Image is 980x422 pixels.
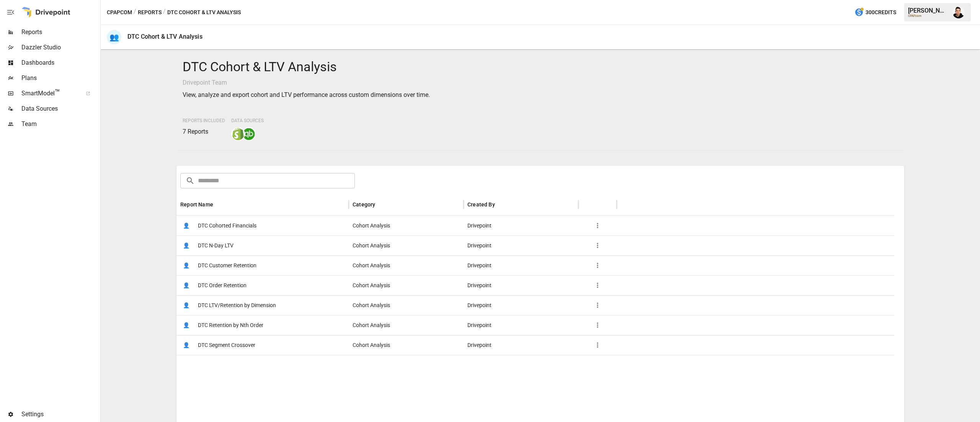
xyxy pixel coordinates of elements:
span: 👤 [180,299,192,311]
p: Drivepoint Team [183,78,898,87]
span: DTC Cohorted Financials [198,216,256,236]
span: Dashboards [21,58,99,67]
div: Cohort Analysis [349,255,464,275]
span: 👤 [180,319,192,331]
button: Reports [138,8,162,17]
div: Drivepoint [464,315,578,335]
span: 👤 [180,240,192,251]
div: CPAPcom [908,14,948,18]
span: 👤 [180,220,192,231]
div: Drivepoint [464,275,578,295]
div: 👥 [107,30,121,44]
button: Sort [214,199,225,210]
span: Reports Included [183,118,225,123]
span: SmartModel [21,89,77,98]
div: Cohort Analysis [349,236,464,255]
span: 300 Credits [866,8,896,17]
div: Category [353,201,375,208]
span: DTC Retention by Nth Order [198,316,263,335]
h4: DTC Cohort & LTV Analysis [183,59,898,75]
div: Drivepoint [464,335,578,355]
div: Drivepoint [464,295,578,315]
span: DTC N-Day LTV [198,236,234,255]
span: 👤 [180,339,192,351]
p: 7 Reports [183,127,225,136]
div: Drivepoint [464,236,578,255]
span: Settings [21,410,99,419]
img: shopify [232,128,244,140]
span: Reports [21,28,99,37]
button: Francisco Sanchez [948,2,969,23]
button: Sort [496,199,506,210]
div: Drivepoint [464,216,578,236]
div: Cohort Analysis [349,275,464,295]
span: Team [21,119,99,129]
div: Cohort Analysis [349,315,464,335]
button: CPAPcom [107,8,132,17]
div: Cohort Analysis [349,295,464,315]
p: View, analyze and export cohort and LTV performance across custom dimensions over time. [183,90,898,100]
span: 👤 [180,260,192,271]
span: 👤 [180,280,192,291]
button: 300Credits [851,5,899,20]
span: Data Sources [21,104,99,113]
span: Data Sources [231,118,264,123]
img: quickbooks [243,128,255,140]
span: ™ [55,88,60,97]
button: Sort [376,199,387,210]
div: Cohort Analysis [349,216,464,236]
div: DTC Cohort & LTV Analysis [127,33,203,40]
span: DTC LTV/Retention by Dimension [198,296,276,315]
div: Created By [467,201,495,208]
span: DTC Order Retention [198,276,247,295]
div: Cohort Analysis [349,335,464,355]
span: DTC Segment Crossover [198,335,255,355]
span: DTC Customer Retention [198,256,256,275]
div: [PERSON_NAME] [908,7,948,14]
div: / [134,8,136,17]
span: Dazzler Studio [21,43,99,52]
img: Francisco Sanchez [952,6,965,18]
div: Report Name [180,201,213,208]
span: Plans [21,74,99,83]
div: Drivepoint [464,255,578,275]
div: / [163,8,166,17]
